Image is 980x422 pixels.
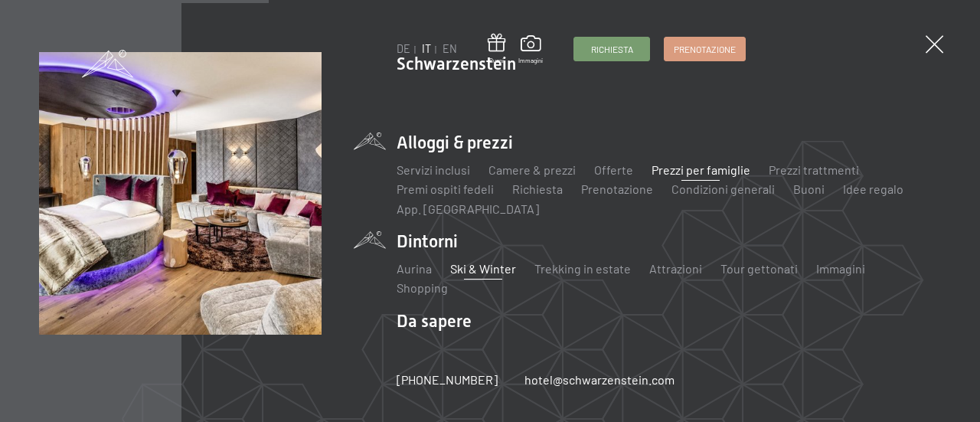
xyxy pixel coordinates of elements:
a: Premi ospiti fedeli [397,182,494,196]
a: Servizi inclusi [397,162,470,177]
a: Idee regalo [843,182,903,196]
a: Trekking in estate [534,261,631,276]
a: Aurina [397,261,432,276]
a: Camere & prezzi [488,162,576,177]
a: EN [443,42,457,55]
span: Immagini [518,57,543,65]
a: Ski & Winter [450,261,516,276]
a: Richiesta [512,182,563,196]
a: [PHONE_NUMBER] [397,371,498,388]
a: DE [397,42,410,55]
a: Prezzi per famiglie [652,162,750,177]
span: Prenotazione [674,43,736,56]
span: Buoni [488,57,505,65]
a: IT [422,42,431,55]
a: App. [GEOGRAPHIC_DATA] [397,201,539,216]
a: Richiesta [574,38,649,61]
span: [PHONE_NUMBER] [397,372,498,387]
a: Offerte [594,162,633,177]
a: Prezzi trattmenti [769,162,859,177]
a: Buoni [793,182,825,196]
span: Richiesta [591,43,633,56]
a: Immagini [816,261,865,276]
a: Prenotazione [665,38,745,61]
a: Prenotazione [581,182,653,196]
a: Buoni [488,34,505,65]
a: Shopping [397,280,448,295]
a: Tour gettonati [720,261,798,276]
a: Attrazioni [649,261,702,276]
a: Immagini [518,35,543,64]
a: hotel@schwarzenstein.com [524,371,675,388]
a: Condizioni generali [671,182,775,196]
